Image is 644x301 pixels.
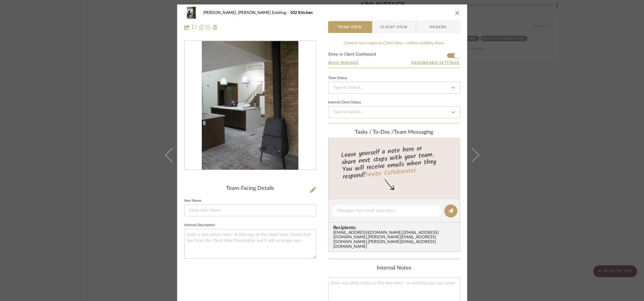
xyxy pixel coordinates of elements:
[380,21,408,33] span: Client View
[327,142,461,182] div: Leave yourself a note here or share next steps with your team. You will receive emails when they ...
[184,204,316,216] input: Enter Item Name
[328,77,347,80] div: Team Status
[333,225,457,230] span: Recipients:
[184,224,215,227] label: Internal Description
[328,129,460,136] div: team Messaging
[365,166,416,180] a: Invite Collaborator
[185,41,316,170] div: 0
[411,60,460,65] button: Dashboard Settings
[184,199,201,202] label: Item Name
[338,21,362,33] span: Team View
[290,11,313,15] span: 102 Kitchen
[184,185,316,192] div: Team-Facing Details
[355,130,394,135] span: Tasks / To-Dos /
[184,7,199,19] img: af5a9c9f-105d-4186-ac4c-f9e0acaaacc7_48x40.jpg
[328,101,361,104] div: Internal Client Status
[328,40,460,46] div: Content here copies to Client View - confirm visibility there.
[202,41,299,170] img: af5a9c9f-105d-4186-ac4c-f9e0acaaacc7_436x436.jpg
[328,106,460,118] input: Type to Search…
[213,25,218,30] img: Remove from project
[455,10,460,15] button: close
[203,11,290,15] span: [PERSON_NAME], [PERSON_NAME] Existing
[328,60,359,65] button: Bulk Manage
[423,21,453,33] span: Orders
[328,82,460,94] input: Type to Search…
[328,265,460,272] div: Internal Notes
[333,231,457,250] div: [EMAIL_ADDRESS][DOMAIN_NAME] , [EMAIL_ADDRESS][DOMAIN_NAME] , [PERSON_NAME][EMAIL_ADDRESS][DOMAIN...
